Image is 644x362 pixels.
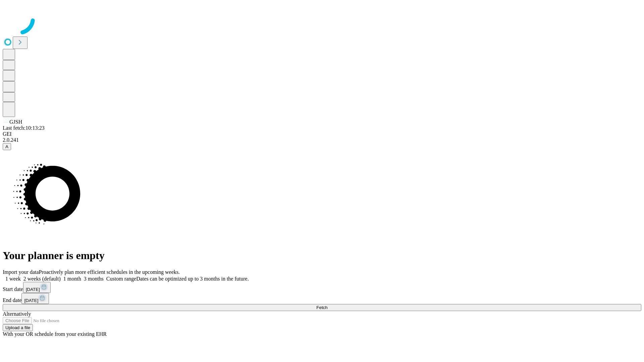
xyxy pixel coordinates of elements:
[5,276,21,282] span: 1 week
[3,143,11,150] button: A
[21,293,49,304] button: [DATE]
[39,269,180,275] span: Proactively plan more efficient schedules in the upcoming weeks.
[316,305,327,310] span: Fetch
[3,311,31,317] span: Alternatively
[26,287,40,292] span: [DATE]
[3,249,641,262] h1: Your planner is empty
[63,276,81,282] span: 1 month
[3,293,641,304] div: End date
[3,269,39,275] span: Import your data
[3,125,45,131] span: Last fetch: 10:13:23
[5,144,8,149] span: A
[84,276,104,282] span: 3 months
[3,282,641,293] div: Start date
[136,276,249,282] span: Dates can be optimized up to 3 months in the future.
[3,131,641,137] div: GEI
[3,137,641,143] div: 2.0.241
[24,298,38,303] span: [DATE]
[3,331,107,337] span: With your OR schedule from your existing EHR
[9,119,22,125] span: GJSH
[106,276,136,282] span: Custom range
[23,276,61,282] span: 2 weeks (default)
[3,324,33,331] button: Upload a file
[23,282,51,293] button: [DATE]
[3,304,641,311] button: Fetch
